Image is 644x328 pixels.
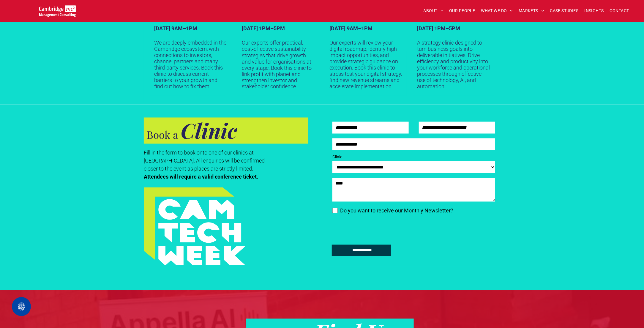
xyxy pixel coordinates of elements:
[144,150,265,172] span: Fill in the form to book onto one of our clinics at [GEOGRAPHIC_DATA]. All enquiries will be conf...
[332,216,423,239] iframe: reCAPTCHA
[516,6,547,15] a: MARKETS
[329,40,402,89] p: Our experts will review your digital roadmap, identify high-impact opportunities, and provide str...
[242,40,315,90] p: Our experts offer practical, cost‑effective sustainability strategies that drive growth and value...
[39,5,76,17] img: Go to Homepage
[421,6,446,15] a: ABOUT
[547,6,582,15] a: CASE STUDIES
[332,154,495,160] label: Clinic
[147,128,178,142] span: Book a
[154,25,197,31] strong: [DATE] 9AM–1PM
[144,174,258,180] strong: Attendees will require a valid conference ticket.
[242,25,285,31] strong: [DATE] 1PM–5PM
[340,208,453,214] span: Do you want to receive our Monthly Newsletter?
[181,116,237,144] strong: Clinic
[446,6,478,15] a: OUR PEOPLE
[582,6,607,15] a: INSIGHTS
[607,6,632,15] a: CONTACT
[329,25,372,31] strong: [DATE] 9AM–1PM
[478,6,516,15] a: WHAT WE DO
[417,40,490,89] p: A strategy clinic designed to turn business goals into deliverable initiatives. Drive efficiency ...
[417,25,460,31] strong: [DATE] 1PM–5PM
[154,40,227,89] p: We are deeply embedded in the Cambridge ecosystem, with connections to investors, channel partner...
[144,187,246,266] img: A turquoise and lime green geometric graphic with the words CAM TECH WEEK in bold white letters s...
[332,208,338,213] input: Do you want to receive our Monthly Newsletter?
